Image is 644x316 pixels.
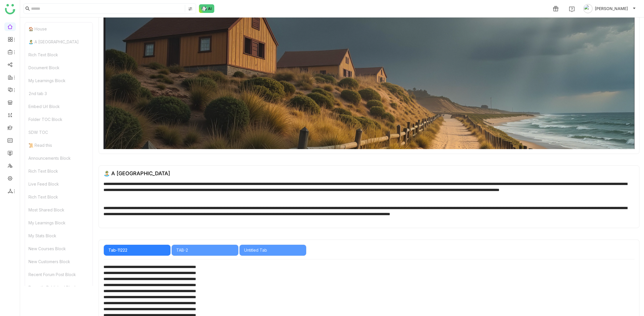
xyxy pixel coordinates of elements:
div: TAB-2 [176,247,234,253]
img: ask-buddy-normal.svg [199,4,214,13]
div: Announcements Block [25,152,93,165]
img: search-type.svg [188,7,193,11]
div: New Customers Block [25,255,93,268]
img: logo [5,4,15,14]
span: [PERSON_NAME] [595,5,628,12]
div: Embed Url Block [25,100,93,113]
div: Tab-11222 [108,247,166,253]
div: Live Feed Block [25,178,93,190]
div: 🏝️ A [GEOGRAPHIC_DATA] [25,35,93,48]
button: [PERSON_NAME] [582,4,637,13]
div: My Stats Block [25,229,93,242]
div: Rich Text Block [25,165,93,178]
div: 🏠 House [25,22,93,35]
div: My Learnings Block [25,74,93,87]
div: My Learnings Block [25,216,93,229]
div: Most Shared Block [25,203,93,216]
div: Rich Text Block [25,48,93,61]
div: 🏝️ A [GEOGRAPHIC_DATA] [103,170,170,176]
img: avatar [583,4,593,13]
div: Folder TOC Block [25,113,93,126]
div: 📜 Read this [25,139,93,152]
div: Recently Published Block [25,281,93,294]
div: SDW TOC [25,126,93,139]
div: New Courses Block [25,242,93,255]
div: Untitled Tab [244,247,302,253]
div: Document Block [25,61,93,74]
div: 2nd tab 3 [25,87,93,100]
div: Rich Text Block [25,190,93,203]
div: Recent Forum Post Block [25,268,93,281]
img: help.svg [569,6,575,12]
